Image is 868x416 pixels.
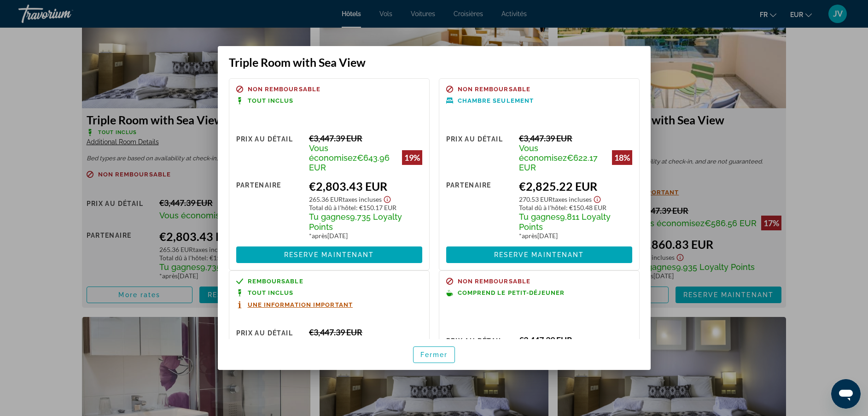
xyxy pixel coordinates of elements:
[248,86,321,92] span: Non remboursable
[309,212,402,232] span: 9,735 Loyalty Points
[522,232,537,240] span: après
[343,195,382,203] span: Taxes incluses
[309,204,422,211] div: : €150.17 EUR
[309,179,422,193] div: €2,803.43 EUR
[248,302,353,308] span: Une information important
[458,290,565,296] span: Comprend le petit-déjeuner
[229,55,640,69] h3: Triple Room with Sea View
[519,133,632,143] div: €3,447.39 EUR
[519,335,632,345] div: €3,447.39 EUR
[420,351,448,358] span: Fermer
[236,179,303,240] div: Partenaire
[553,195,592,203] span: Taxes incluses
[458,278,531,284] span: Non remboursable
[519,204,632,211] div: : €150.48 EUR
[382,193,393,204] button: Show Taxes and Fees disclaimer
[519,179,632,193] div: €2,825.22 EUR
[309,212,350,222] span: Tu gagnes
[309,195,343,203] span: 265.36 EUR
[446,246,632,263] button: Reserve maintenant
[309,133,422,143] div: €3,447.39 EUR
[248,278,303,284] span: Remboursable
[402,150,422,165] div: 19%
[519,153,598,172] span: €622.17 EUR
[236,278,422,285] a: Remboursable
[446,179,513,240] div: Partenaire
[592,193,603,204] button: Show Taxes and Fees disclaimer
[494,251,584,258] span: Reserve maintenant
[458,98,534,104] span: Chambre seulement
[458,86,531,92] span: Non remboursable
[236,327,303,366] div: Prix au détail
[309,327,422,337] div: €3,447.39 EUR
[309,204,356,211] span: Total dû à l'hôtel
[309,337,357,357] span: Vous économisez
[519,195,553,203] span: 270.53 EUR
[446,133,513,172] div: Prix au détail
[519,204,566,211] span: Total dû à l'hôtel
[248,98,294,104] span: Tout inclus
[413,346,455,363] button: Fermer
[236,246,422,263] button: Reserve maintenant
[831,379,861,409] iframe: Bouton de lancement de la fenêtre de messagerie
[519,212,560,222] span: Tu gagnes
[248,290,294,296] span: Tout inclus
[612,150,632,165] div: 18%
[446,335,513,374] div: Prix au détail
[519,212,611,232] span: 9,811 Loyalty Points
[309,232,422,240] div: * [DATE]
[519,232,632,240] div: * [DATE]
[519,143,567,163] span: Vous économisez
[284,251,374,258] span: Reserve maintenant
[236,133,303,172] div: Prix au détail
[309,143,357,163] span: Vous économisez
[309,153,390,172] span: €643.96 EUR
[312,232,327,240] span: après
[236,301,353,309] button: Une information important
